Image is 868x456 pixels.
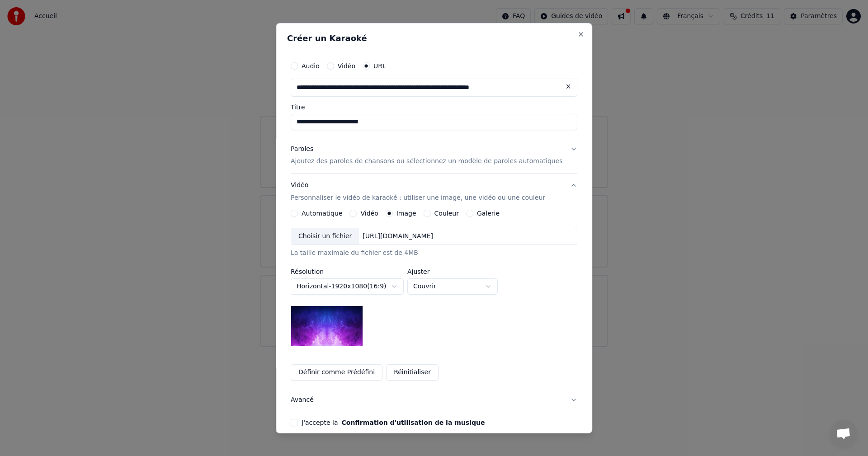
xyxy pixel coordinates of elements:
label: Galerie [477,210,500,216]
label: Audio [302,62,320,69]
label: Résolution [291,268,404,275]
button: ParolesAjoutez des paroles de chansons ou sélectionnez un modèle de paroles automatiques [291,137,577,173]
label: Titre [291,103,577,110]
label: Vidéo [338,62,355,69]
button: Définir comme Prédéfini [291,364,382,381]
p: Ajoutez des paroles de chansons ou sélectionnez un modèle de paroles automatiques [291,157,563,166]
div: Vidéo [291,181,545,202]
label: Couleur [434,210,459,216]
button: Réinitialiser [386,364,439,381]
div: Choisir un fichier [291,228,359,244]
label: Image [396,210,416,216]
label: URL [373,62,386,69]
h2: Créer un Karaoké [287,34,581,42]
p: Personnaliser le vidéo de karaoké : utiliser une image, une vidéo ou une couleur [291,193,545,202]
label: J'accepte la [302,419,485,426]
div: Paroles [291,144,313,153]
div: VidéoPersonnaliser le vidéo de karaoké : utiliser une image, une vidéo ou une couleur [291,210,577,388]
div: [URL][DOMAIN_NAME] [359,232,437,241]
button: J'accepte la [342,419,485,426]
label: Automatique [302,210,342,216]
div: La taille maximale du fichier est de 4MB [291,249,577,258]
button: Avancé [291,388,577,412]
button: VidéoPersonnaliser le vidéo de karaoké : utiliser une image, une vidéo ou une couleur [291,174,577,210]
label: Ajuster [407,268,498,275]
label: Vidéo [361,210,378,216]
